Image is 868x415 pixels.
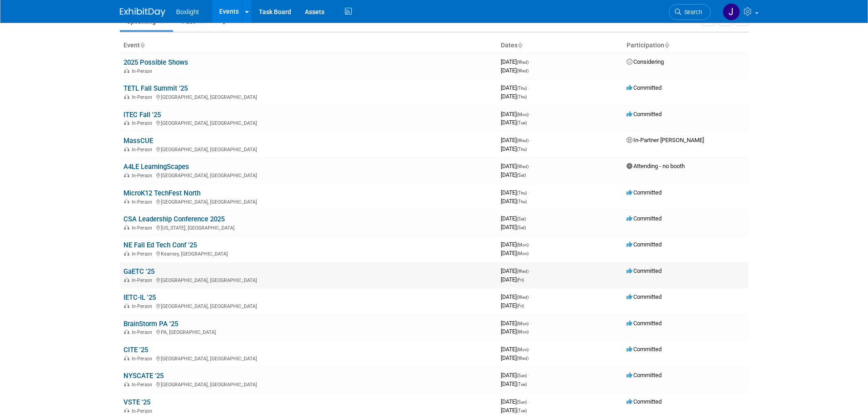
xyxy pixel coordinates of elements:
img: Jean Knight [723,3,740,20]
span: (Fri) [517,303,524,308]
a: GaETC '25 [123,267,154,276]
span: Committed [627,84,662,91]
span: (Mon) [517,112,529,117]
span: In-Partner [PERSON_NAME] [627,137,704,143]
span: [DATE] [501,302,524,309]
img: In-Person Event [124,251,129,256]
span: - [530,346,531,353]
span: [DATE] [501,224,526,231]
span: [DATE] [501,145,527,152]
span: [DATE] [501,171,526,178]
span: - [530,267,531,274]
span: [DATE] [501,328,529,335]
div: [GEOGRAPHIC_DATA], [GEOGRAPHIC_DATA] [123,302,493,309]
div: [GEOGRAPHIC_DATA], [GEOGRAPHIC_DATA] [123,380,493,388]
img: ExhibitDay [120,8,165,17]
a: CSA Leadership Conference 2025 [123,215,225,223]
img: In-Person Event [124,225,129,230]
img: In-Person Event [124,277,129,282]
a: CITE '25 [123,346,148,354]
div: [GEOGRAPHIC_DATA], [GEOGRAPHIC_DATA] [123,198,493,205]
span: [DATE] [501,276,524,283]
span: - [530,241,531,248]
div: Kearney, [GEOGRAPHIC_DATA] [123,250,493,257]
span: [DATE] [501,380,527,387]
div: [GEOGRAPHIC_DATA], [GEOGRAPHIC_DATA] [123,276,493,283]
span: Attending - no booth [627,163,685,169]
img: In-Person Event [124,173,129,177]
span: (Fri) [517,277,524,282]
span: Committed [627,398,662,405]
span: [DATE] [501,84,529,91]
a: MicroK12 TechFest North [123,189,200,197]
a: BrainStorm PA '25 [123,320,178,328]
span: In-Person [132,173,155,179]
img: In-Person Event [124,329,129,334]
span: (Sat) [517,173,526,178]
span: - [530,163,531,169]
th: Dates [497,38,623,53]
span: (Mon) [517,347,529,352]
span: (Mon) [517,321,529,326]
span: In-Person [132,251,155,257]
span: In-Person [132,94,155,100]
img: In-Person Event [124,303,129,308]
span: [DATE] [501,189,529,196]
span: In-Person [132,147,155,153]
div: [GEOGRAPHIC_DATA], [GEOGRAPHIC_DATA] [123,171,493,179]
span: (Wed) [517,164,529,169]
span: [DATE] [501,398,529,405]
th: Participation [623,38,749,53]
span: (Mon) [517,329,529,334]
img: In-Person Event [124,94,129,99]
span: Committed [627,189,662,196]
a: 2025 Possible Shows [123,58,188,67]
img: In-Person Event [124,120,129,125]
span: (Thu) [517,94,527,99]
span: (Sun) [517,400,527,405]
a: Sort by Participation Type [664,41,669,49]
span: In-Person [132,199,155,205]
span: [DATE] [501,198,527,205]
span: - [530,320,531,327]
img: In-Person Event [124,356,129,360]
span: Committed [627,111,662,118]
span: - [530,293,531,300]
span: Considering [627,58,664,65]
span: - [530,58,531,65]
div: PA, [GEOGRAPHIC_DATA] [123,328,493,335]
span: [DATE] [501,163,531,169]
img: In-Person Event [124,382,129,386]
a: NYSCATE '25 [123,372,164,380]
span: [DATE] [501,320,531,327]
a: Search [669,4,711,20]
span: In-Person [132,225,155,231]
img: In-Person Event [124,408,129,413]
div: [GEOGRAPHIC_DATA], [GEOGRAPHIC_DATA] [123,119,493,126]
span: (Mon) [517,251,529,256]
span: Search [681,9,702,15]
span: [DATE] [501,215,529,222]
span: - [527,215,529,222]
span: Committed [627,320,662,327]
span: (Wed) [517,295,529,300]
span: [DATE] [501,58,531,65]
span: [DATE] [501,407,527,414]
span: [DATE] [501,119,527,126]
span: (Thu) [517,86,527,91]
span: (Wed) [517,269,529,274]
span: In-Person [132,408,155,414]
a: ITEC Fall '25 [123,111,161,119]
a: NE Fall Ed Tech Conf '25 [123,241,197,249]
span: In-Person [132,382,155,388]
span: In-Person [132,356,155,362]
a: IETC-IL '25 [123,293,156,302]
span: - [528,189,529,196]
a: VSTE '25 [123,398,150,406]
span: (Sun) [517,373,527,378]
div: [GEOGRAPHIC_DATA], [GEOGRAPHIC_DATA] [123,354,493,362]
span: - [528,84,529,91]
span: Committed [627,267,662,274]
span: - [528,398,529,405]
span: [DATE] [501,241,531,248]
